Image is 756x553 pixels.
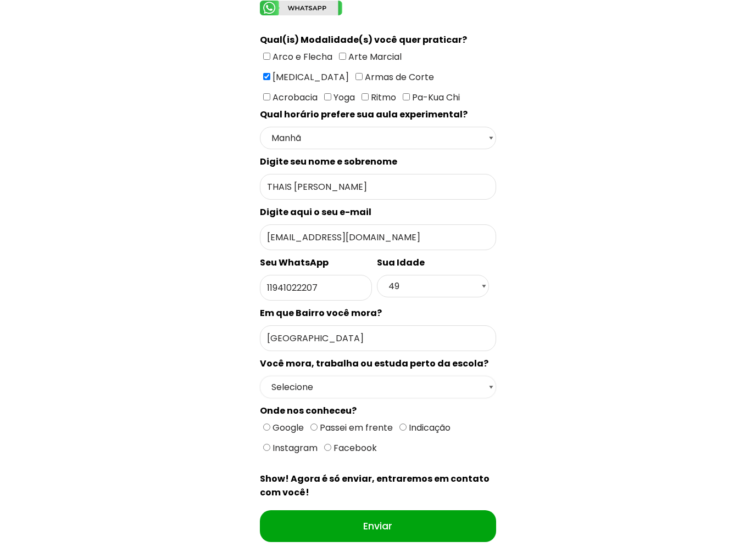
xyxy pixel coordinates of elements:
spam: Digite aqui o seu e-mail [260,206,371,218]
span: [MEDICAL_DATA] [270,71,349,83]
input: Arco e Flecha [263,53,270,60]
span: Indicação [407,421,451,434]
spam: Em que Bairro você mora? [260,307,382,319]
span: Instagram [270,442,318,454]
span: Ritmo [369,91,396,104]
span: Passei em frente [318,421,393,434]
input: Arte Marcial [339,53,346,60]
input: Facebook [324,444,331,451]
input: Passei em frente [310,424,318,431]
spam: Show! Agora é só enviar, entraremos em contato com você! [260,472,490,499]
spam: Você mora, trabalha ou estuda perto da escola? [260,357,488,370]
span: Yoga [331,91,355,104]
input: Acrobacia [263,93,270,100]
spam: Seu WhatsApp [260,256,329,269]
spam: Qual(is) Modalidade(s) você quer praticar? [260,33,467,46]
span: Arco e Flecha [270,50,332,63]
input: Indicação [399,424,407,431]
input: Instagram [263,444,270,451]
span: Acrobacia [270,91,318,104]
img: whatsapp [260,1,342,15]
span: Google [270,421,304,434]
input: Yoga [324,93,331,100]
span: Armas de Corte [363,71,434,83]
input: Google [263,424,270,431]
spam: Digite seu nome e sobrenome [260,155,397,168]
spam: Sua Idade [377,256,425,269]
input: Enviar [260,510,496,542]
span: Arte Marcial [346,50,402,63]
span: Facebook [331,442,377,454]
input: [MEDICAL_DATA] [263,73,270,80]
spam: Onde nos conheceu? [260,404,357,417]
input: Armas de Corte [355,73,363,80]
input: Ritmo [362,93,369,100]
span: Pa-Kua Chi [410,91,460,104]
spam: Qual horário prefere sua aula experimental? [260,108,468,121]
input: Pa-Kua Chi [403,93,410,100]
